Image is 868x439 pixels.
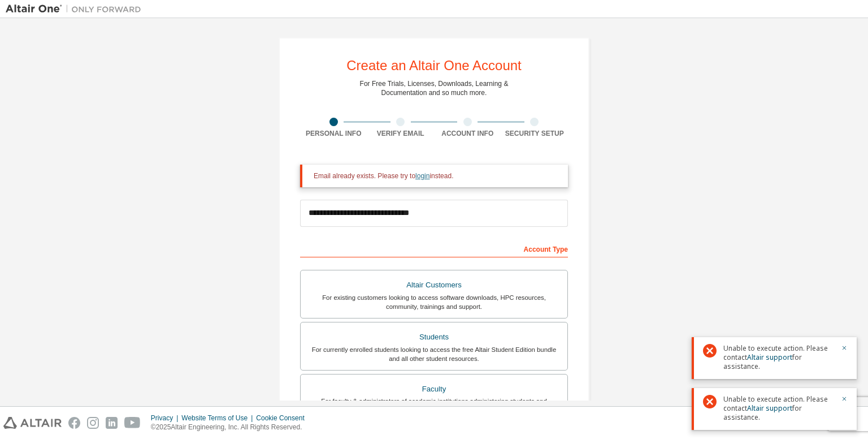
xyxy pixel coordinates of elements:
[360,79,509,97] div: For Free Trials, Licenses, Downloads, Learning & Documentation and so much more.
[106,417,118,429] img: linkedin.svg
[307,277,561,293] div: Altair Customers
[723,395,834,422] span: Unable to execute action. Please contact for assistance.
[151,423,311,432] p: © 2025 Altair Engineering, Inc. All Rights Reserved.
[300,239,568,257] div: Account Type
[747,352,792,362] a: Altair support
[307,329,561,345] div: Students
[367,129,435,138] div: Verify Email
[723,344,834,371] span: Unable to execute action. Please contact for assistance.
[256,414,311,423] div: Cookie Consent
[434,129,501,138] div: Account Info
[307,345,561,363] div: For currently enrolled students looking to access the free Altair Student Edition bundle and all ...
[87,417,99,429] img: instagram.svg
[307,397,561,415] div: For faculty & administrators of academic institutions administering students and accessing softwa...
[151,414,181,423] div: Privacy
[307,381,561,397] div: Faculty
[415,172,429,180] a: login
[314,171,559,180] div: Email already exists. Please try to instead.
[346,59,522,72] div: Create an Altair One Account
[124,417,141,429] img: youtube.svg
[307,293,561,311] div: For existing customers looking to access software downloads, HPC resources, community, trainings ...
[3,417,62,429] img: altair_logo.svg
[6,3,147,15] img: Altair One
[300,129,367,138] div: Personal Info
[747,403,792,413] a: Altair support
[501,129,568,138] div: Security Setup
[181,414,256,423] div: Website Terms of Use
[68,417,80,429] img: facebook.svg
